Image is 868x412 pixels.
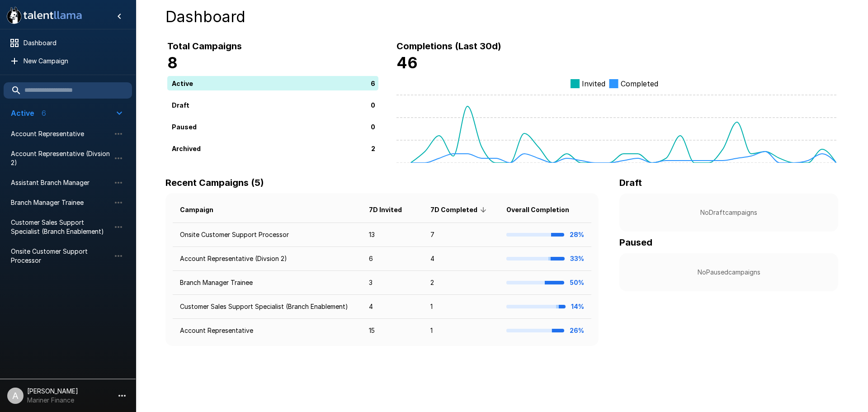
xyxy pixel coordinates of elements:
b: 46 [396,53,418,72]
td: 7 [423,223,499,247]
p: 6 [371,78,375,88]
td: Onsite Customer Support Processor [173,223,362,247]
span: 7D Invited [369,204,414,215]
td: 1 [423,295,499,319]
p: No Paused campaigns [634,268,824,277]
b: Recent Campaigns (5) [165,177,264,188]
h4: Dashboard [165,7,838,26]
span: Overall Completion [506,204,581,215]
b: Completions (Last 30d) [396,41,501,52]
b: 8 [167,53,178,72]
td: 15 [362,319,423,343]
td: Branch Manager Trainee [173,271,362,295]
b: 26% [570,327,584,334]
b: Draft [619,177,642,188]
p: No Draft campaigns [634,208,824,217]
td: 3 [362,271,423,295]
td: 13 [362,223,423,247]
td: 6 [362,247,423,271]
span: Campaign [180,204,225,215]
span: 7D Completed [430,204,489,215]
p: 0 [371,100,375,109]
p: 2 [371,143,375,153]
b: 14% [571,303,584,310]
td: 2 [423,271,499,295]
b: 50% [570,279,584,286]
b: Total Campaigns [167,41,242,52]
b: 33% [570,255,584,262]
b: 28% [570,231,584,238]
td: Customer Sales Support Specialist (Branch Enablement) [173,295,362,319]
td: Account Representative [173,319,362,343]
td: Account Representative (Divsion 2) [173,247,362,271]
td: 4 [362,295,423,319]
td: 1 [423,319,499,343]
p: 0 [371,122,375,131]
td: 4 [423,247,499,271]
b: Paused [619,237,652,248]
